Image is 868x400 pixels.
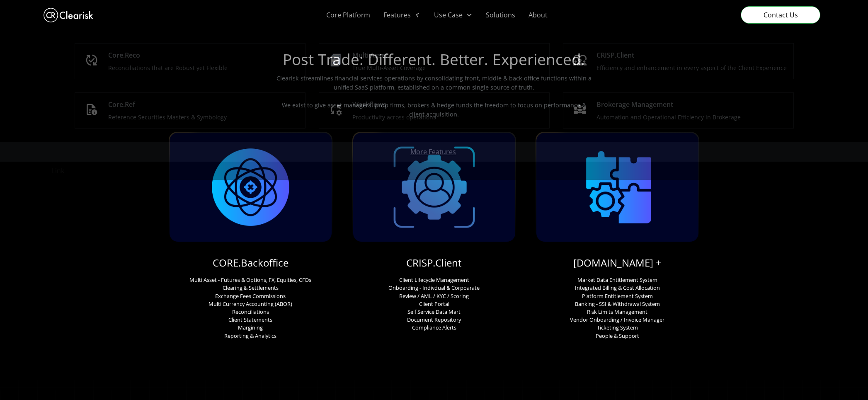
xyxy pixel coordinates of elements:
p: Multi Asset - Futures & Options, FX, Equities, CFDs Clearing & Settlements Exchange Fees Commissi... [189,276,311,340]
a: Multi AssetTrue Multi-Asset Coverage [319,44,549,79]
p: Productivity across operations [352,113,436,121]
a: CRISP.Client [406,256,462,270]
p: True Multi-Asset Coverage [352,63,426,72]
p: Automation and Operational Efficiency in Brokerage [596,113,741,121]
a: home [44,6,93,24]
a: More Features [410,147,456,157]
a: WorkflowsProductivity across operations [319,93,549,128]
a: [DOMAIN_NAME] + [573,256,662,270]
a: Core.RefReference Securities Masters & Symbology [75,93,305,128]
p: Reference Securities Masters & Symbology [108,113,227,121]
a: CRISP.ClientEfficiency and enhancement in every aspect of the Client Experience [563,44,793,79]
p: Client Lifecycle Management Onboarding - Indivdual & Corpoarate Review / AML / KYC / Scoring Clie... [388,276,480,332]
div: CRISP.Client [596,50,634,60]
div: Core.Reco [108,50,140,60]
a: Brokerage ManagementAutomation and Operational Efficiency in Brokerage [563,93,793,128]
a: Link [44,162,825,180]
a: Core.RecoReconciliations that are Robust yet Flexible [75,44,305,79]
p: Reconciliations that are Robust yet Flexible [108,63,228,72]
div: Use Case [434,10,463,20]
p: Market Data Entitlement System Integrated Billing & Cost Allocation Platform Entitlement System B... [570,276,665,340]
p: Efficiency and enhancement in every aspect of the Client Experience [596,63,787,72]
div: Features [383,10,411,20]
a: CORE.Backoffice [213,256,289,270]
div: Core.Ref [108,99,135,109]
div: Brokerage Management [596,99,673,109]
a: Contact Us [741,6,820,24]
div: Multi Asset [352,50,388,60]
div: Workflows [352,99,386,109]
